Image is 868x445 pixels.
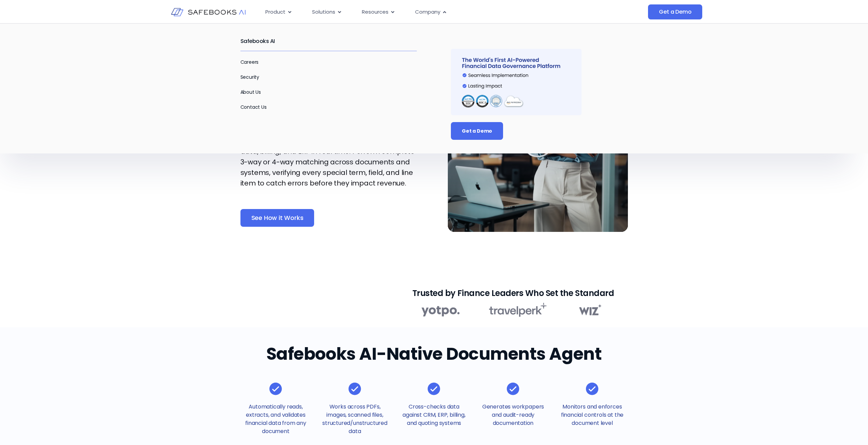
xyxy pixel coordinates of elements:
img: Order Management Module 1 [422,301,605,318]
p: Validate 100% of order documents — contracts, POs, SOWs, order forms, and invoices — against CRM ... [240,125,421,189]
a: Contact Us [240,104,267,110]
span: Company [415,8,440,16]
p: Cross-checks data against CRM, ERP, billing, and quoting systems [399,403,470,427]
a: Careers [240,59,259,65]
h2: Trusted by Finance Leaders Who Set the Standard [412,290,614,296]
p: Automatically reads, extracts, and validates financial data from any document [240,403,311,435]
h2: Safebooks AI [240,32,417,51]
div: Menu Toggle [260,5,580,19]
p: Monitors and enforces financial controls at the document level [557,403,628,427]
p: Generates workpapers and audit-ready documentation [478,403,549,427]
a: About Us [240,89,261,95]
span: Get a Demo [462,128,492,134]
span: Resources [362,8,388,16]
a: Get a Demo [648,4,702,19]
a: See How it Works [240,209,314,227]
p: Works across PDFs, images, scanned files, structured/unstructured data [320,403,391,435]
h2: Safebooks AI-Native Documents Agent [240,344,628,364]
span: Solutions [312,8,335,16]
a: Security [240,74,260,80]
span: Get a Demo [659,9,691,15]
a: Get a Demo [451,122,503,140]
span: Product [265,8,285,16]
nav: Menu [260,5,580,19]
span: See How it Works [251,214,304,221]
